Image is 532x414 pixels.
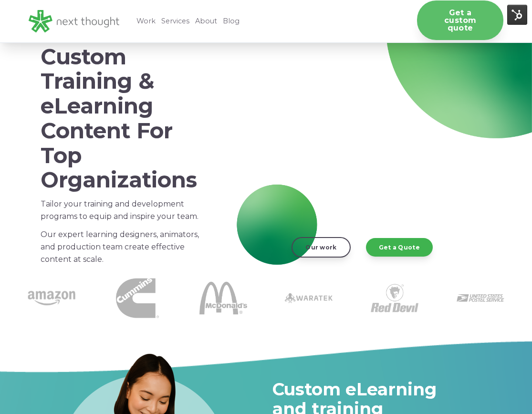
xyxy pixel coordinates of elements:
img: USPS [457,274,504,322]
p: Our expert learning designers, animators, and production team create effective content at scale. [41,228,207,266]
a: Get a custom quote [417,0,503,40]
p: Tailor your training and development programs to equip and inspire your team. [41,198,207,223]
h1: Custom Training & eLearning Content For Top Organizations [41,44,207,193]
a: Our work [292,237,350,257]
img: amazon-1 [28,274,75,322]
a: Get a Quote [366,238,433,256]
img: McDonalds 1 [199,274,247,322]
img: Red Devil [371,274,418,322]
img: LG - NextThought Logo [29,10,119,33]
img: Cummins [116,277,159,320]
img: HubSpot Tools Menu Toggle [507,5,527,25]
img: Waratek logo [285,274,333,322]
